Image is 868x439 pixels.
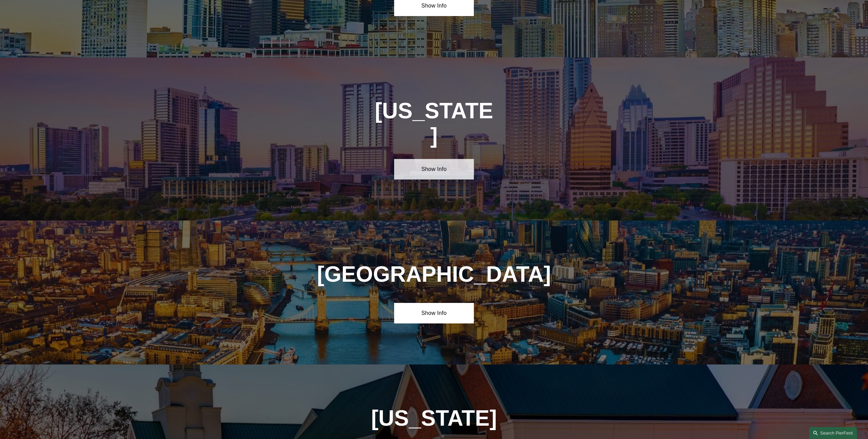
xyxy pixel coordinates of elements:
a: Show Info [394,303,474,323]
h1: [US_STATE] [314,406,554,431]
h1: [US_STATE] [374,98,494,148]
a: Search this site [809,427,857,439]
a: Show Info [394,159,474,179]
h1: [GEOGRAPHIC_DATA] [314,262,554,287]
